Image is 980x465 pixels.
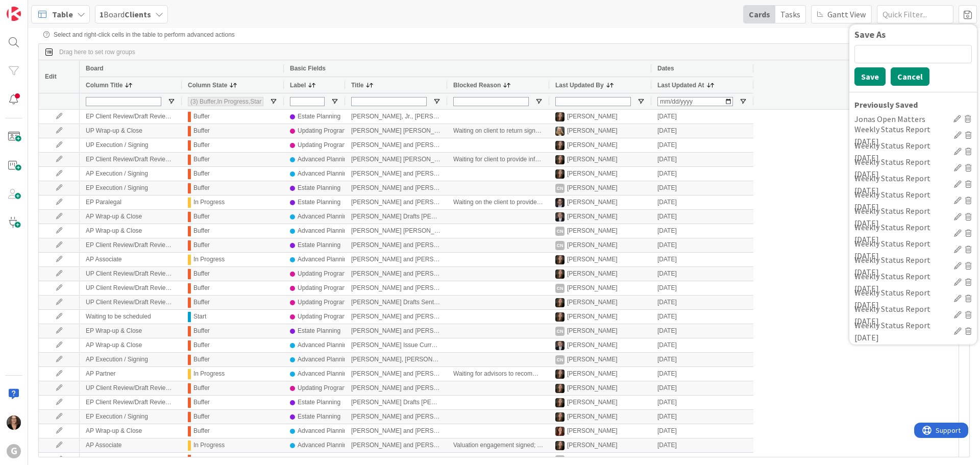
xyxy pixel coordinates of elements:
div: Buffer [193,282,210,295]
b: 1 [100,9,104,19]
span: Label [290,82,306,89]
div: CN [555,241,565,250]
button: Open Filter Menu [433,97,441,106]
div: Buffer [193,296,210,309]
div: [PERSON_NAME] and [PERSON_NAME] Funding Documents [PERSON_NAME] to [PERSON_NAME] [345,195,447,209]
div: Updating Programs [298,267,350,280]
div: [PERSON_NAME] [567,296,618,309]
div: Estate Planning [298,196,340,209]
span: Title [351,82,363,89]
div: EP Client Review/Draft Review Meeting [80,396,182,409]
div: CN [555,184,565,193]
span: Column State [188,82,227,89]
div: Row Groups [59,48,135,56]
div: Buffer [193,139,210,152]
div: [PERSON_NAME], [PERSON_NAME] to QPRT [PERSON_NAME] - he spoke with NJ Counsel on [DATE], Remote S... [345,353,447,366]
b: Clients [125,9,151,19]
div: EP Execution / Signing [80,181,182,195]
div: Buffer [193,167,210,180]
div: Advanced Planning [298,210,350,223]
div: CN [555,455,565,464]
span: Support [21,2,46,14]
div: Advanced Planning [298,425,350,437]
div: [PERSON_NAME] [PERSON_NAME] to [PERSON_NAME]// Draft Review w/[PERSON_NAME] 7-29-24//Draft Review... [345,224,447,238]
div: Waiting for client to provide information on prenup [447,153,549,166]
button: Cancel [891,67,929,86]
div: [PERSON_NAME] [567,325,618,337]
div: Estate Planning [298,325,340,337]
div: [PERSON_NAME], Jr., [PERSON_NAME] Draft Review Meeting and Implementation Need to be Scheduled [345,110,447,124]
div: Waiting on the client to provide asset information. [447,195,549,209]
img: DS [555,127,565,136]
img: SB [555,255,565,264]
div: [DATE] [651,367,753,381]
div: Estate Planning [298,396,340,409]
div: Updating Programs [298,310,350,323]
div: [PERSON_NAME] and [PERSON_NAME] Non-LMP Meeting with [PERSON_NAME] [345,310,447,324]
div: Updating Programs [298,382,350,395]
img: SB [555,441,565,450]
div: Start [193,310,206,323]
div: In Progress [193,368,225,380]
div: Weekly Status Report [DATE] [854,123,950,148]
div: Buffer [193,353,210,366]
div: Advanced Planning [298,153,350,166]
button: Open Filter Menu [535,97,543,106]
div: [PERSON_NAME] [567,396,618,409]
div: [PERSON_NAME] and [PERSON_NAME] [PERSON_NAME] to [PERSON_NAME] - Signed [DATE] - Need meeting to ... [345,424,447,438]
div: [DATE] [651,167,753,181]
div: Updating Programs [298,125,350,137]
button: Save [854,67,886,86]
span: Gantt View [827,8,866,20]
div: [PERSON_NAME] [567,239,618,252]
div: [PERSON_NAME] Drafts [PERSON_NAME] to [PERSON_NAME] [345,210,447,224]
div: Tasks [775,6,805,23]
div: Buffer [193,153,210,166]
span: Dates [657,65,674,72]
div: [PERSON_NAME] [567,425,618,437]
div: Weekly Status Report [DATE] [854,254,950,278]
img: SB [555,169,565,179]
div: CN [555,227,565,236]
div: AP Execution / Signing [80,167,182,181]
input: Quick Filter... [877,5,953,23]
div: [DATE] [651,224,753,238]
div: AP Associate [80,438,182,452]
div: UP Wrap-up & Close [80,124,182,138]
div: UP Client Review/Draft Review Meeting [80,296,182,309]
div: Weekly Status Report [DATE] [854,237,950,262]
div: AP Associate [80,253,182,266]
span: Board [86,65,104,72]
div: Weekly Status Report [DATE] [854,270,950,295]
input: Label Filter Input [290,97,325,106]
div: EP Client Review/Draft Review Meeting [80,110,182,124]
div: [DATE] [651,153,753,166]
div: Buffer [193,410,210,423]
div: UP Client Review/Draft Review Meeting [80,267,182,281]
div: Buffer [193,182,210,194]
div: Weekly Status Report [DATE] [854,172,950,197]
div: Buffer [193,396,210,409]
img: CA [555,427,565,436]
div: Weekly Status Report [DATE] [854,319,950,344]
div: Updating Programs [298,296,350,309]
div: Advanced Planning [298,439,350,452]
div: Advanced Planning [298,353,350,366]
div: [PERSON_NAME] and [PERSON_NAME]; Trust Amendment; [PERSON_NAME] sent executable draft with signin... [345,410,447,424]
div: [PERSON_NAME] and [PERSON_NAME]: Drafts [PERSON_NAME] [PERSON_NAME] [PERSON_NAME]; [PERSON_NAME] ... [345,281,447,295]
div: [PERSON_NAME] and [PERSON_NAME], Dr. [PERSON_NAME] Drafts [PERSON_NAME] to [PERSON_NAME] to [PERS... [345,324,447,338]
button: Open Filter Menu [739,97,747,106]
img: JT [555,198,565,207]
div: Previously Saved [854,99,972,111]
div: [PERSON_NAME] and [PERSON_NAME] Implementation Needs to be Rescheduled [345,138,447,152]
img: SB [555,384,565,393]
input: Column Title Filter Input [86,97,161,106]
div: CN [555,355,565,364]
div: [PERSON_NAME] Drafts Sent to Client on 3/22 Needs Implementation Scheduled [345,296,447,309]
div: CN [555,327,565,336]
div: Advanced Planning [298,368,350,380]
div: [PERSON_NAME] [567,310,618,323]
div: [PERSON_NAME] [PERSON_NAME] to [PERSON_NAME] (Remote Signing) [345,124,447,138]
div: [PERSON_NAME] [567,368,618,380]
div: [DATE] [651,353,753,366]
